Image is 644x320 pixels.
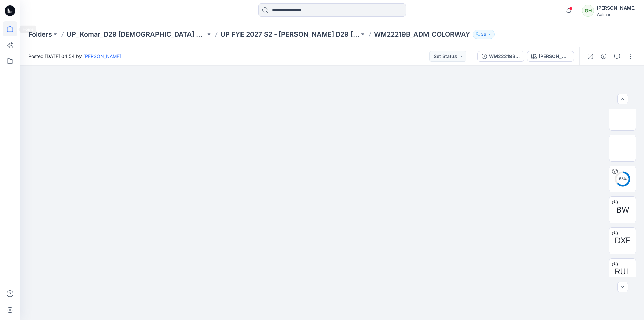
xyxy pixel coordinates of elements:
a: UP_Komar_D29 [DEMOGRAPHIC_DATA] Sleep [67,30,206,39]
div: 63 % [614,176,631,182]
button: 36 [473,30,495,39]
div: GH [582,5,594,17]
p: WM22219B_ADM_COLORWAY [374,30,470,39]
span: RUL [615,266,631,278]
button: WM22219B-PROTO COMMENT APPLIED PATTERN_COLORWAY_REV11 [477,51,524,62]
p: 36 [481,31,486,38]
button: Details [598,51,609,62]
span: BW [616,204,629,216]
a: [PERSON_NAME] [83,53,121,59]
span: Posted [DATE] 04:54 by [28,53,121,60]
span: DXF [615,235,630,247]
div: [PERSON_NAME] [597,4,636,12]
div: Walmart [597,12,636,17]
div: WM22219B-PROTO COMMENT APPLIED PATTERN_COLORWAY_REV11 [489,53,520,60]
a: UP FYE 2027 S2 - [PERSON_NAME] D29 [DEMOGRAPHIC_DATA] Sleepwear [220,30,359,39]
button: [PERSON_NAME] FLORAL V3 CW3 VERDIGRIS GREEN [527,51,574,62]
div: [PERSON_NAME] FLORAL V3 CW3 VERDIGRIS GREEN [539,53,570,60]
a: Folders [28,30,52,39]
